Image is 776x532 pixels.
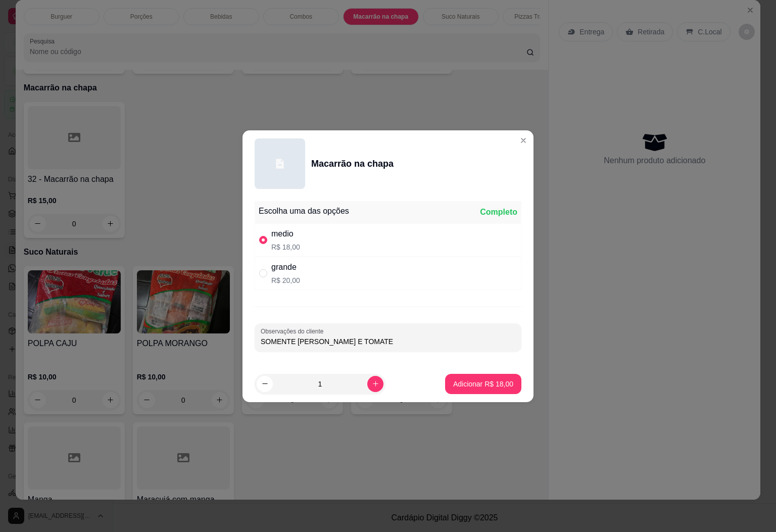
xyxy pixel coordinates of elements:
p: R$ 18,00 [271,242,300,252]
div: medio [271,228,300,240]
div: Completo [480,206,517,218]
button: Adicionar R$ 18,00 [445,374,521,394]
button: decrease-product-quantity [257,376,273,392]
button: Close [515,132,531,149]
p: Adicionar R$ 18,00 [453,379,513,389]
input: Observações do cliente [261,336,515,347]
div: grande [271,261,300,273]
div: Escolha uma das opções [259,205,349,217]
div: Macarrão na chapa [311,157,394,171]
p: R$ 20,00 [271,275,300,285]
button: increase-product-quantity [367,376,383,392]
label: Observações do cliente [261,327,327,335]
